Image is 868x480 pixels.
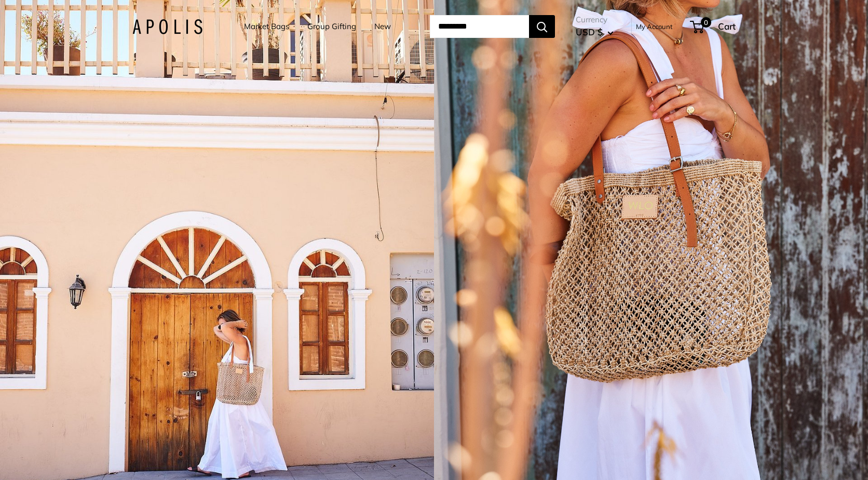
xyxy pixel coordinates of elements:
[691,18,736,35] a: 0 Cart
[132,19,202,34] img: Apolis
[701,17,711,28] span: 0
[307,19,356,34] a: Group Gifting
[576,12,614,27] span: Currency
[576,24,614,41] button: USD $
[576,26,603,37] span: USD $
[374,19,391,34] a: New
[718,21,736,32] span: Cart
[636,20,673,33] a: My Account
[244,19,289,34] a: Market Bags
[430,15,529,38] input: Search...
[529,15,555,38] button: Search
